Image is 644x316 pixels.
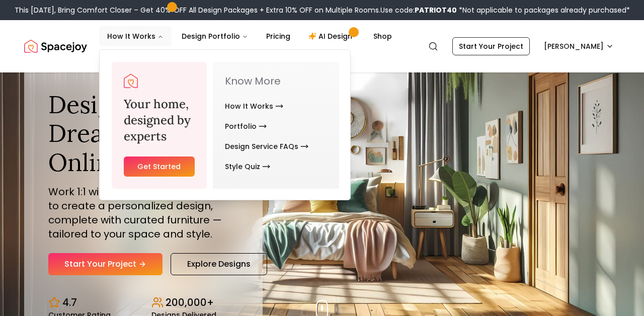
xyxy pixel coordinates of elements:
img: Spacejoy Logo [124,74,138,88]
a: How It Works [225,96,283,116]
a: Spacejoy [24,36,87,56]
button: How It Works [99,26,172,46]
p: 4.7 [62,295,77,309]
a: Spacejoy [124,74,138,88]
a: Start Your Project [48,253,163,275]
button: Design Portfolio [174,26,256,46]
a: Design Service FAQs [225,136,308,156]
a: AI Design [300,26,363,46]
b: PATRIOT40 [415,5,457,15]
p: Work 1:1 with expert interior designers to create a personalized design, complete with curated fu... [48,185,238,241]
p: 200,000+ [166,295,214,309]
a: Explore Designs [171,253,267,275]
nav: Global [24,20,620,72]
a: Style Quiz [225,156,270,177]
a: Pricing [258,26,298,46]
h3: Your home, designed by experts [124,96,195,144]
a: Portfolio [225,116,267,136]
h1: Design Your Dream Space Online [48,90,238,177]
a: Start Your Project [452,37,530,55]
div: How It Works [100,50,351,201]
button: [PERSON_NAME] [538,37,620,55]
a: Shop [365,26,400,46]
nav: Main [99,26,400,46]
div: This [DATE], Bring Comfort Closer – Get 40% OFF All Design Packages + Extra 10% OFF on Multiple R... [15,5,630,15]
span: *Not applicable to packages already purchased* [457,5,630,15]
a: Get Started [124,156,195,177]
span: Use code: [380,5,457,15]
p: Know More [225,74,327,88]
img: Spacejoy Logo [24,36,87,56]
